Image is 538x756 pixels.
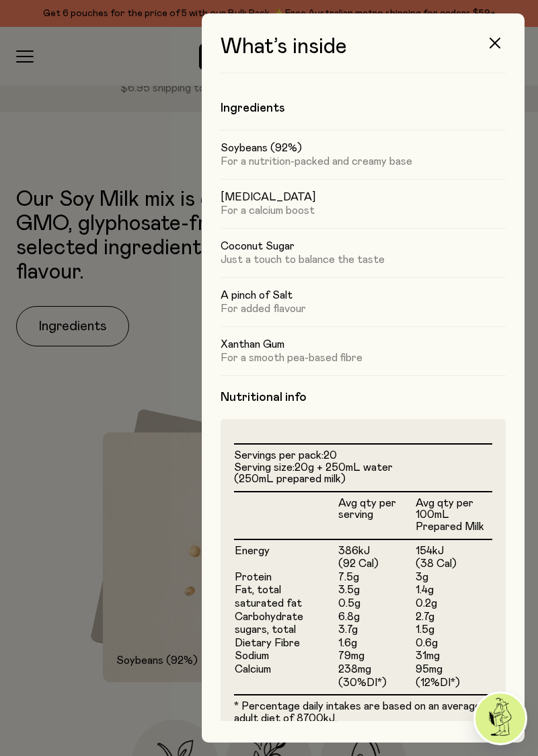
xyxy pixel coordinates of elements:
span: sugars, total [235,624,296,635]
span: Sodium [235,650,269,661]
td: 3.7g [338,623,415,637]
h4: Ingredients [221,100,506,116]
td: (12%DI*) [415,677,492,695]
td: 79mg [338,650,415,663]
p: For a calcium boost [221,204,506,217]
span: 20g + 250mL water (250mL prepared milk) [234,462,393,485]
img: agent [475,693,525,743]
span: Carbohydrate [235,611,303,622]
p: Just a touch to balance the taste [221,253,506,266]
h4: Nutritional info [221,389,506,406]
span: Energy [235,545,270,556]
p: For added flavour [221,302,506,315]
td: 1.6g [338,637,415,650]
li: Serving size: [234,462,492,486]
td: 95mg [415,663,492,677]
td: 3g [415,571,492,584]
span: Dietary Fibre [235,638,300,648]
td: (38 Cal) [415,558,492,571]
h5: [MEDICAL_DATA] [221,190,506,204]
span: Fat, total [235,584,281,595]
td: 1.4g [415,584,492,597]
td: (92 Cal) [338,558,415,571]
td: 31mg [415,650,492,663]
h5: Xanthan Gum [221,338,506,351]
td: 0.5g [338,597,415,611]
td: 0.6g [415,637,492,650]
p: For a smooth pea-based fibre [221,351,506,365]
td: 386kJ [338,539,415,558]
span: saturated fat [235,598,302,609]
h5: Soybeans (92%) [221,141,506,155]
li: Servings per pack: [234,450,492,462]
td: 0.2g [415,597,492,611]
td: 2.7g [415,611,492,624]
p: * Percentage daily intakes are based on an average adult diet of 8700kJ. [234,701,492,724]
td: 1.5g [415,623,492,637]
span: Calcium [235,664,271,675]
span: 20 [323,450,337,461]
h3: What’s inside [221,35,506,73]
td: 238mg [338,663,415,677]
th: Avg qty per serving [338,492,415,539]
td: (30%DI*) [338,677,415,695]
p: For a nutrition-packed and creamy base [221,155,506,168]
span: Protein [235,572,272,582]
td: 3.5g [338,584,415,597]
th: Avg qty per 100mL Prepared Milk [415,492,492,539]
h5: Coconut Sugar [221,239,506,253]
td: 6.8g [338,611,415,624]
h5: A pinch of Salt [221,289,506,302]
td: 7.5g [338,571,415,584]
td: 154kJ [415,539,492,558]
